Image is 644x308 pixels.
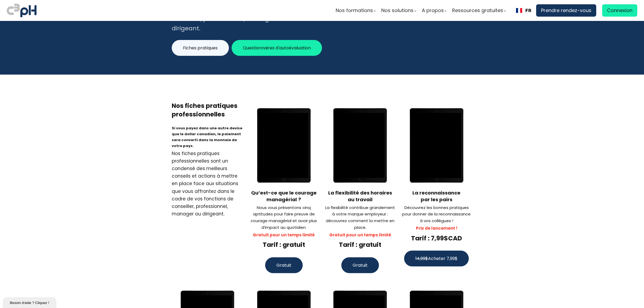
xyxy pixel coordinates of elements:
[353,262,368,269] span: Gratuit
[516,8,532,13] a: FR
[248,204,320,231] div: Nous vous présentons cinq aptitudes pour faire preuve de courage managérial et avoir plus d’impac...
[248,189,320,203] div: Qu’est-ce que le courage managérial ?
[253,232,315,238] b: Gratuit pour un temps limité
[415,255,428,262] s: 14,99$
[3,296,57,308] iframe: chat widget
[401,234,472,243] div: Tarif : 7,99$CAD
[276,262,291,269] span: Gratuit
[172,40,229,56] button: Fiches pratiques
[516,8,522,13] img: Français flag
[341,257,379,273] button: Gratuit
[324,240,396,249] div: Tarif : gratuit
[401,196,472,203] div: par les pairs
[416,225,457,231] b: Prix de lancement !
[404,251,469,266] button: 14,99$Acheter 7,99$
[329,232,391,238] b: Gratuit pour un temps limité
[172,150,243,217] div: Nos fiches pratiques professionnelles sont un condensé des meilleurs conseils et actions à mettre...
[324,204,396,231] div: La flexibilité contribue grandement à votre marque employeur : découvrez comment la mettre en place.
[324,189,396,203] div: La flexibilité des horaires au travail
[602,4,637,17] a: Connexion
[541,6,591,14] span: Prendre rendez-vous
[172,101,243,119] h3: Nos fiches pratiques professionnelles
[415,255,458,262] span: Acheter 7,99$
[536,4,596,17] a: Prendre rendez-vous
[7,3,36,18] img: logo C3PH
[401,189,472,196] div: La reconnaissance
[172,126,242,148] b: Si vous payez dans une autre devise que le dollar canadien, le paiement sera converti dans la mon...
[422,6,444,14] span: A propos
[336,6,373,14] span: Nos formations
[607,6,632,14] span: Connexion
[265,257,303,273] button: Gratuit
[248,240,320,249] div: Tarif : gratuit
[452,6,503,14] span: Ressources gratuites
[381,6,414,14] span: Nos solutions
[243,45,311,51] span: Questionnaires d'autoévaluation
[511,4,536,17] div: Language Switcher
[401,204,472,224] div: Découvrez les bonnes pratiques pour donner de la reconnaissance à vos collègues !
[183,45,218,51] span: Fiches pratiques
[232,40,322,56] button: Questionnaires d'autoévaluation
[511,4,536,17] div: Language selected: Français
